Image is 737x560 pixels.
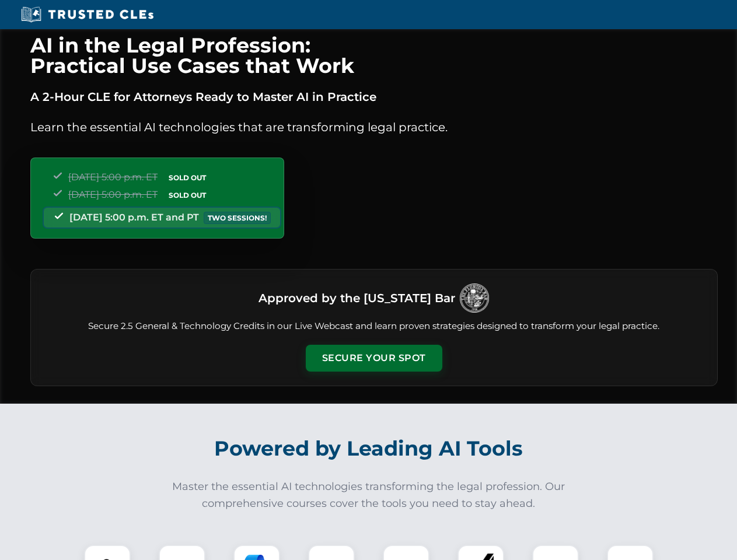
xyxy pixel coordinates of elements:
span: [DATE] 5:00 p.m. ET [68,189,158,200]
span: SOLD OUT [165,189,210,201]
img: Logo [460,283,489,313]
h2: Powered by Leading AI Tools [46,428,692,469]
p: Learn the essential AI technologies that are transforming legal practice. [30,118,718,136]
span: [DATE] 5:00 p.m. ET [68,171,158,183]
p: Master the essential AI technologies transforming the legal profession. Our comprehensive courses... [165,478,573,512]
p: A 2-Hour CLE for Attorneys Ready to Master AI in Practice [30,87,718,106]
p: Secure 2.5 General & Technology Credits in our Live Webcast and learn proven strategies designed ... [45,320,703,333]
img: Trusted CLEs [18,6,157,23]
span: SOLD OUT [165,171,210,184]
h3: Approved by the [US_STATE] Bar [259,288,455,309]
h1: AI in the Legal Profession: Practical Use Cases that Work [30,35,718,76]
button: Secure Your Spot [306,345,442,372]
